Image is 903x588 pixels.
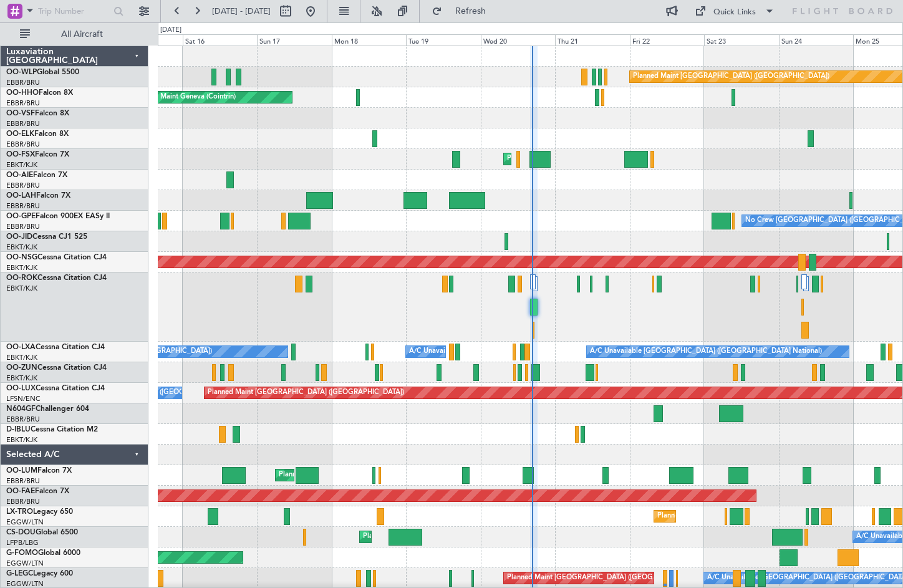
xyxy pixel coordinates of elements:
span: All Aircraft [32,30,132,39]
div: Tue 19 [406,34,480,46]
a: EBBR/BRU [6,119,40,128]
span: OO-ZUN [6,364,37,372]
span: OO-LUM [6,467,37,475]
span: Refresh [445,7,497,16]
a: OO-JIDCessna CJ1 525 [6,233,87,241]
input: Trip Number [38,2,110,21]
a: OO-ROKCessna Citation CJ4 [6,274,107,282]
a: EBBR/BRU [6,78,40,87]
a: EBKT/KJK [6,243,37,252]
div: Planned Maint Kortrijk-[GEOGRAPHIC_DATA] [507,150,652,168]
a: EBBR/BRU [6,140,40,149]
a: EBBR/BRU [6,415,40,424]
span: [DATE] - [DATE] [212,6,271,17]
div: Sat 23 [704,34,778,46]
a: G-LEGCLegacy 600 [6,570,73,577]
a: OO-NSGCessna Citation CJ4 [6,254,107,261]
a: N604GFChallenger 604 [6,405,89,413]
a: EBBR/BRU [6,201,40,211]
a: EBBR/BRU [6,222,40,231]
div: Sun 24 [779,34,853,46]
span: OO-ELK [6,130,34,138]
a: OO-GPEFalcon 900EX EASy II [6,213,110,220]
a: OO-LUXCessna Citation CJ4 [6,385,105,392]
a: EGGW/LTN [6,559,44,568]
a: EBBR/BRU [6,497,40,506]
span: G-FOMO [6,549,38,557]
a: OO-LXACessna Citation CJ4 [6,344,105,351]
a: EBKT/KJK [6,435,37,445]
a: EBKT/KJK [6,160,37,170]
span: CS-DOU [6,529,36,536]
a: EGGW/LTN [6,518,44,527]
a: LFPB/LBG [6,538,39,547]
div: Mon 18 [332,34,406,46]
span: OO-NSG [6,254,37,261]
span: D-IBLU [6,426,31,433]
a: CS-DOUGlobal 6500 [6,529,78,536]
span: OO-LXA [6,344,36,351]
div: Planned Maint [GEOGRAPHIC_DATA] ([GEOGRAPHIC_DATA]) [507,569,703,587]
a: EBKT/KJK [6,284,37,293]
a: OO-WLPGlobal 5500 [6,69,79,76]
div: A/C Unavailable [GEOGRAPHIC_DATA] ([GEOGRAPHIC_DATA] National) [590,342,822,361]
a: EBBR/BRU [6,181,40,190]
a: EBBR/BRU [6,476,40,486]
a: D-IBLUCessna Citation M2 [6,426,98,433]
a: OO-HHOFalcon 8X [6,89,73,97]
a: OO-AIEFalcon 7X [6,171,67,179]
span: OO-JID [6,233,32,241]
span: G-LEGC [6,570,33,577]
div: Thu 21 [555,34,629,46]
span: OO-WLP [6,69,37,76]
div: AOG Maint Geneva (Cointrin) [142,88,236,107]
a: OO-FAEFalcon 7X [6,488,69,495]
span: OO-GPE [6,213,36,220]
a: EBBR/BRU [6,99,40,108]
div: Sun 17 [257,34,331,46]
span: OO-ROK [6,274,37,282]
div: Planned Maint [GEOGRAPHIC_DATA] ([GEOGRAPHIC_DATA]) [208,383,404,402]
div: Fri 22 [630,34,704,46]
span: OO-FAE [6,488,35,495]
a: EBKT/KJK [6,353,37,362]
span: OO-VSF [6,110,35,117]
span: OO-AIE [6,171,33,179]
a: OO-ZUNCessna Citation CJ4 [6,364,107,372]
span: OO-HHO [6,89,39,97]
div: Wed 20 [481,34,555,46]
span: OO-FSX [6,151,35,158]
a: EBKT/KJK [6,263,37,272]
a: G-FOMOGlobal 6000 [6,549,80,557]
a: EBKT/KJK [6,374,37,383]
a: OO-VSFFalcon 8X [6,110,69,117]
a: LFSN/ENC [6,394,41,403]
div: Sat 16 [183,34,257,46]
div: Planned Maint [GEOGRAPHIC_DATA] ([GEOGRAPHIC_DATA] National) [279,466,505,484]
div: No Crew Paris ([GEOGRAPHIC_DATA]) [112,383,235,402]
span: N604GF [6,405,36,413]
a: OO-FSXFalcon 7X [6,151,69,158]
a: LX-TROLegacy 650 [6,508,73,516]
a: OO-ELKFalcon 8X [6,130,69,138]
span: OO-LUX [6,385,36,392]
div: A/C Unavailable [GEOGRAPHIC_DATA] ([GEOGRAPHIC_DATA] National) [409,342,641,361]
span: OO-LAH [6,192,36,200]
span: LX-TRO [6,508,33,516]
div: Planned Maint [GEOGRAPHIC_DATA] ([GEOGRAPHIC_DATA]) [657,507,854,526]
a: OO-LUMFalcon 7X [6,467,72,475]
button: Refresh [426,1,501,21]
button: All Aircraft [14,24,135,44]
a: OO-LAHFalcon 7X [6,192,70,200]
div: [DATE] [160,25,181,36]
div: Planned Maint [GEOGRAPHIC_DATA] ([GEOGRAPHIC_DATA]) [633,67,829,86]
div: Planned Maint [GEOGRAPHIC_DATA] ([GEOGRAPHIC_DATA]) [363,528,559,546]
